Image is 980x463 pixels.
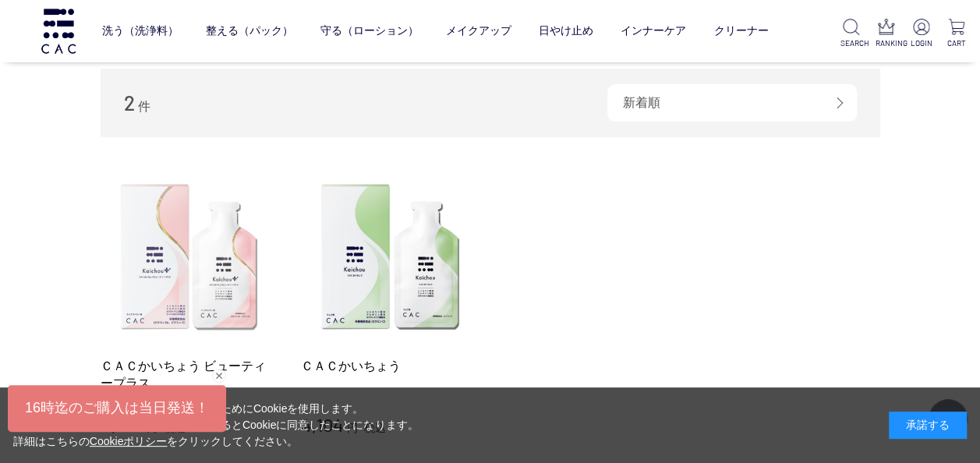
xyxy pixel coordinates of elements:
[875,37,897,49] p: RANKING
[101,358,278,391] a: ＣＡＣかいちょう ビューティープラス
[320,12,419,51] a: 守る（ローション）
[910,37,932,49] p: LOGIN
[102,12,179,51] a: 洗う（洗浄料）
[101,168,278,346] img: ＣＡＣかいちょう ビューティープラス
[840,19,863,49] a: SEARCH
[301,358,479,374] a: ＣＡＣかいちょう
[90,435,168,447] a: Cookieポリシー
[840,37,863,49] p: SEARCH
[889,412,967,439] div: 承諾する
[124,90,135,115] span: 2
[446,12,511,51] a: メイクアップ
[39,9,78,53] img: logo
[301,168,479,346] img: ＣＡＣかいちょう
[875,19,897,49] a: RANKING
[206,12,293,51] a: 整える（パック）
[910,19,932,49] a: LOGIN
[713,12,768,51] a: クリーナー
[539,12,593,51] a: 日やけ止め
[607,84,857,122] div: 新着順
[945,19,968,49] a: CART
[945,37,968,49] p: CART
[621,12,686,51] a: インナーケア
[138,100,150,113] span: 件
